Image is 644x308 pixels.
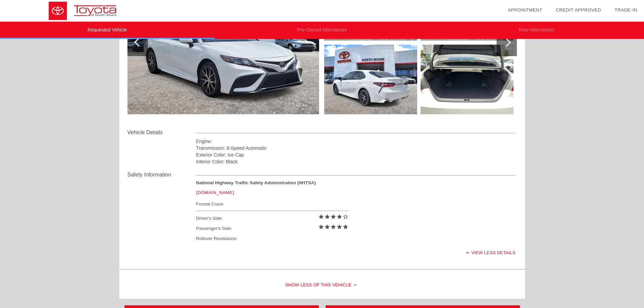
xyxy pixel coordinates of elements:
div: Exterior Color: Ice Cap [196,151,516,158]
i: star [324,224,330,230]
strong: National Highway Traffic Safety Administration (NHTSA) [196,180,316,185]
div: Engine: [196,138,516,145]
div: Vehicle Details [127,128,196,137]
i: star [318,224,324,230]
i: star [318,214,324,220]
div: Safety Information [127,171,196,179]
li: Pre-Owned Alternatives [215,22,429,39]
div: Transmission: 8-Speed Automatic [196,145,516,151]
div: Frontal Crash [196,200,349,208]
div: Driver's Side: [196,213,349,223]
a: [DOMAIN_NAME] [196,190,234,195]
a: Appointment [508,7,542,13]
i: star [336,224,342,230]
a: Credit Approved [556,7,601,13]
i: star [330,224,336,230]
i: star [336,214,342,220]
div: View less details [196,244,516,261]
i: star [342,224,349,230]
img: 4b87ecc72fbfffc38eb1285a4b5db427x.jpg [421,45,514,114]
i: star [324,214,330,220]
div: Interior Color: Black [196,158,516,165]
i: star [330,214,336,220]
div: Passenger's Side: [196,223,349,234]
i: star_border [342,214,349,220]
div: Rollover Resistance: [196,234,349,244]
a: Trade-In [615,7,637,13]
img: 7d89776492e1c1de102f31ef4aded5d3x.jpg [324,45,417,114]
li: New Alternatives [429,22,644,39]
div: Show Less of this Vehicle [119,272,525,299]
